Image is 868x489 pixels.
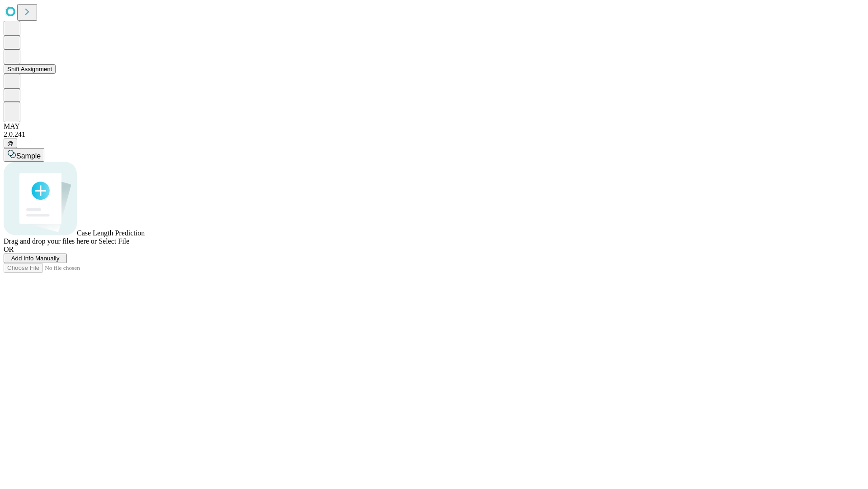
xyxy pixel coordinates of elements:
[99,237,129,245] span: Select File
[4,237,97,245] span: Drag and drop your files here or
[4,130,864,139] div: 2.0.241
[7,140,14,147] span: @
[4,64,56,74] button: Shift Assignment
[4,139,17,148] button: @
[16,152,41,160] span: Sample
[4,148,44,162] button: Sample
[4,122,864,130] div: MAY
[4,245,14,253] span: OR
[4,254,67,263] button: Add Info Manually
[77,229,145,237] span: Case Length Prediction
[11,255,60,262] span: Add Info Manually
